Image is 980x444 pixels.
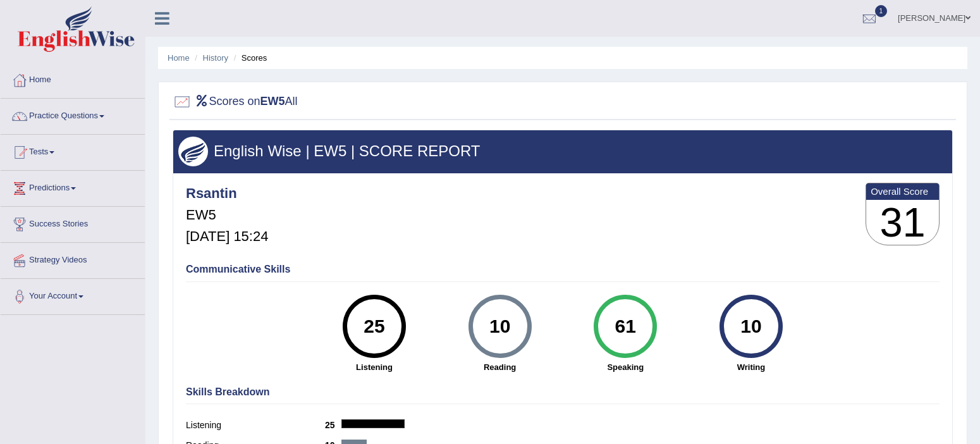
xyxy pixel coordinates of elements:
span: 1 [875,5,888,17]
a: Home [168,53,190,63]
a: Your Account [1,279,145,311]
h4: Skills Breakdown [186,386,940,398]
h5: [DATE] 15:24 [186,229,268,244]
h4: Communicative Skills [186,264,940,275]
b: 25 [325,420,341,430]
h2: Scores on All [173,92,298,111]
a: Home [1,63,145,94]
h3: English Wise | EW5 | SCORE REPORT [178,143,947,159]
a: Strategy Videos [1,243,145,274]
strong: Speaking [569,361,682,373]
li: Scores [231,52,267,64]
div: 61 [603,300,649,353]
div: 25 [351,300,397,353]
a: Success Stories [1,207,145,238]
h3: 31 [866,200,939,245]
div: 10 [728,300,774,353]
div: 10 [477,300,523,353]
a: Practice Questions [1,99,145,130]
label: Listening [186,419,325,432]
h4: Rsantin [186,186,268,201]
img: wings.png [178,137,208,166]
a: History [203,53,228,63]
b: Overall Score [871,186,934,197]
a: Tests [1,135,145,166]
strong: Writing [695,361,808,373]
a: Predictions [1,171,145,202]
h5: EW5 [186,207,268,223]
b: EW5 [260,95,285,108]
strong: Listening [318,361,431,373]
strong: Reading [443,361,556,373]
